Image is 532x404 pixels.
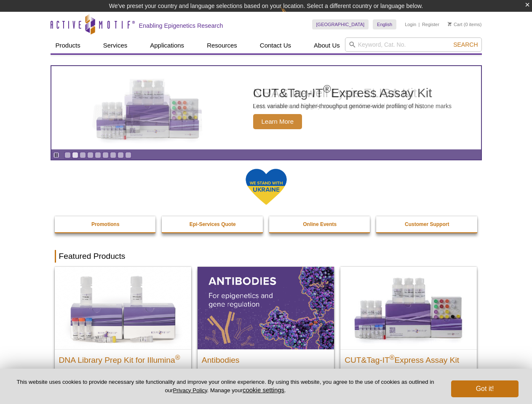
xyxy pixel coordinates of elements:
[64,152,71,158] a: Go to slide 1
[448,22,452,26] img: Your Cart
[312,19,369,29] a: [GEOGRAPHIC_DATA]
[253,114,302,129] span: Learn More
[340,267,477,349] img: CUT&Tag-IT® Express Assay Kit
[451,41,480,48] button: Search
[118,152,124,158] a: Go to slide 8
[55,250,478,263] h2: Featured Products
[422,21,439,27] a: Register
[202,352,330,364] h2: Antibodies
[253,102,425,110] p: Fast, sensitive, and highly specific quantification of human NRAS.
[125,152,131,158] a: Go to slide 9
[91,221,120,227] strong: Promotions
[405,21,416,27] a: Login
[175,353,180,361] sup: ®
[13,378,437,394] p: This website uses cookies to provide necessary site functionality and improve your online experie...
[102,152,109,158] a: Go to slide 6
[55,267,191,403] a: DNA Library Prep Kit for Illumina DNA Library Prep Kit for Illumina® Dual Index NGS Kit for ChIP-...
[255,37,296,53] a: Contact Us
[145,37,189,53] a: Applications
[198,267,334,394] a: All Antibodies Antibodies Application-tested antibodies for ChIP, CUT&Tag, and CUT&RUN.
[245,168,287,205] img: We Stand With Ukraine
[59,352,187,364] h2: DNA Library Prep Kit for Illumina
[55,216,157,232] a: Promotions
[373,19,396,29] a: English
[53,152,59,158] a: Toggle autoplay
[85,79,211,137] img: NRAS In-well Lysis ELISA Kit
[173,387,207,393] a: Privacy Policy
[390,353,395,361] sup: ®
[198,267,334,349] img: All Antibodies
[253,87,425,99] h2: NRAS In-well Lysis ELISA Kit
[269,216,371,232] a: Online Events
[243,386,284,393] button: cookie settings
[139,22,223,29] h2: Enabling Epigenetics Research
[419,19,420,29] li: |
[340,267,477,394] a: CUT&Tag-IT® Express Assay Kit CUT&Tag-IT®Express Assay Kit Less variable and higher-throughput ge...
[55,267,191,349] img: DNA Library Prep Kit for Illumina
[98,37,133,53] a: Services
[162,216,264,232] a: Epi-Services Quote
[190,221,236,227] strong: Epi-Services Quote
[281,6,303,26] img: Change Here
[51,66,481,149] article: NRAS In-well Lysis ELISA Kit
[80,152,86,158] a: Go to slide 3
[448,21,462,27] a: Cart
[448,19,482,29] li: (0 items)
[453,41,478,48] span: Search
[451,380,519,397] button: Got it!
[202,37,242,53] a: Resources
[345,37,482,52] input: Keyword, Cat. No.
[87,152,94,158] a: Go to slide 4
[51,66,481,149] a: NRAS In-well Lysis ELISA Kit NRAS In-well Lysis ELISA Kit Fast, sensitive, and highly specific qu...
[72,152,78,158] a: Go to slide 2
[95,152,101,158] a: Go to slide 5
[110,152,116,158] a: Go to slide 7
[405,221,449,227] strong: Customer Support
[345,352,473,364] h2: CUT&Tag-IT Express Assay Kit
[303,221,337,227] strong: Online Events
[376,216,478,232] a: Customer Support
[309,37,345,53] a: About Us
[51,37,86,53] a: Products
